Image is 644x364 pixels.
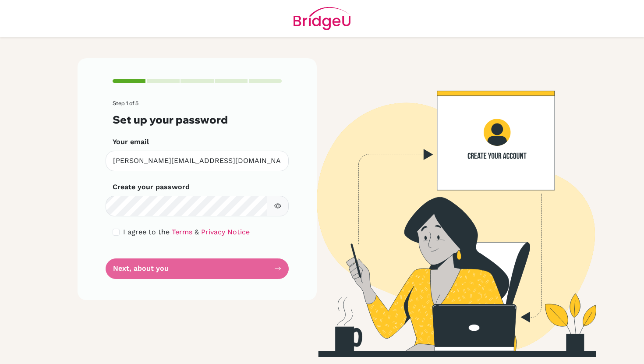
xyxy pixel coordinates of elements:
a: Terms [172,228,192,236]
h3: Set up your password [113,113,282,126]
a: Privacy Notice [201,228,250,236]
span: I agree to the [123,228,170,236]
label: Your email [113,137,149,147]
input: Insert your email* [106,151,289,171]
span: & [195,228,199,236]
span: Step 1 of 5 [113,100,138,106]
label: Create your password [113,182,190,192]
